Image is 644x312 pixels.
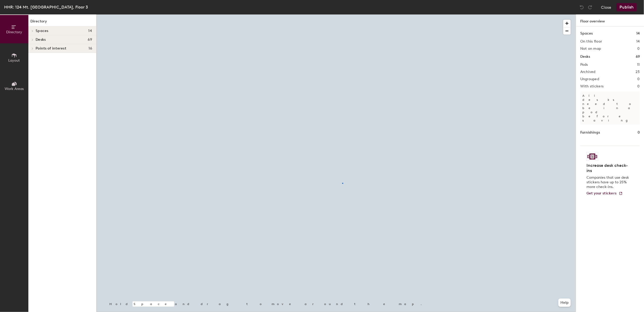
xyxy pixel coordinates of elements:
[638,47,640,51] h2: 0
[88,46,92,51] span: 16
[580,63,588,67] h2: Pods
[580,39,602,44] h2: On this floor
[586,152,598,161] img: Sticker logo
[28,19,96,27] h1: Directory
[616,3,637,11] button: Publish
[636,31,640,36] h1: 14
[88,38,92,42] span: 69
[637,63,640,67] h2: 11
[580,92,640,125] p: All desks need to be in a pod before saving
[586,191,617,195] span: Get your stickers
[638,77,640,81] h2: 0
[586,175,631,189] p: Companies that use desk stickers have up to 25% more check-ins.
[636,39,640,44] h2: 14
[580,70,596,74] h2: Archived
[601,3,611,11] button: Close
[580,84,604,88] h2: With stickers
[88,29,92,33] span: 14
[9,58,20,63] span: Layout
[580,54,590,60] h1: Desks
[36,29,48,33] span: Spaces
[635,70,640,74] h2: 23
[638,84,640,88] h2: 0
[4,4,88,10] div: HHR: 124 Mt. [GEOGRAPHIC_DATA], Floor 3
[580,130,600,135] h1: Furnishings
[588,5,593,10] img: Redo
[580,47,601,51] h2: Not on map
[580,77,599,81] h2: Ungrouped
[36,46,66,51] span: Points of interest
[580,31,593,36] h1: Spaces
[5,87,24,91] span: Work Areas
[579,5,584,10] img: Undo
[6,30,22,34] span: Directory
[586,191,623,196] a: Get your stickers
[636,54,640,60] h1: 69
[558,299,571,307] button: Help
[576,14,644,27] h1: Floor overview
[586,163,631,173] h4: Increase desk check-ins
[638,130,640,135] h1: 0
[36,38,46,42] span: Desks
